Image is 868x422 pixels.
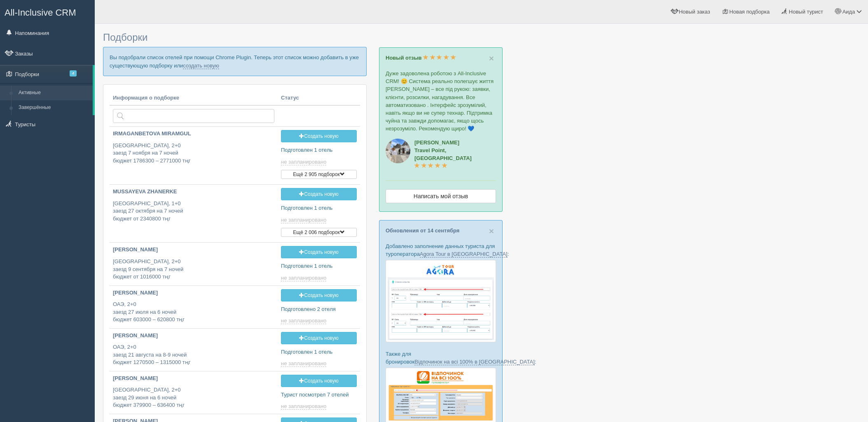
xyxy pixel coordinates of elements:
[281,289,357,301] a: Создать новую
[281,275,326,281] span: не запланировано
[110,91,278,106] th: Информация о подборке
[113,375,274,383] p: [PERSON_NAME]
[70,70,77,77] span: 4
[789,9,823,15] span: Новый турист
[281,159,328,165] a: не запланировано
[113,246,274,254] p: [PERSON_NAME]
[15,86,93,100] a: Активные
[281,217,326,223] span: не запланировано
[386,260,496,342] img: agora-tour-%D1%84%D0%BE%D1%80%D0%BC%D0%B0-%D0%B1%D1%80%D0%BE%D0%BD%D1%8E%D0%B2%D0%B0%D0%BD%D0%BD%...
[281,318,328,324] a: не запланировано
[281,332,357,344] a: Создать новую
[420,251,508,257] a: Agora Tour в [GEOGRAPHIC_DATA]
[729,9,770,15] span: Новая подборка
[679,9,710,15] span: Новый заказ
[113,258,274,281] p: [GEOGRAPHIC_DATA], 2+0 заезд 9 сентября на 7 ночей бюджет от 1016000 тңг
[110,127,278,172] a: IRMAGANBETOVA MIRAMGUL [GEOGRAPHIC_DATA], 2+0заезд 7 ноября на 7 ночейбюджет 1786300 – 2771000 тңг
[489,54,494,63] button: Close
[0,0,94,23] a: All-Inclusive CRM
[386,55,456,61] a: Новый отзыв
[281,348,357,356] p: Подготовлен 1 отель
[113,343,274,366] p: ОАЭ, 2+0 заезд 21 августа на 8-9 ночей бюджет 1270500 – 1315000 тңг
[281,228,357,237] button: Ещё 2 006 подборок
[281,403,328,410] a: не запланировано
[113,188,274,196] p: MUSSAYEVA ZHANERKE
[110,371,278,413] a: [PERSON_NAME] [GEOGRAPHIC_DATA], 2+0заезд 29 июня на 6 ночейбюджет 379900 – 636400 тңг
[414,359,534,365] a: Відпочинок на всі 100% в [GEOGRAPHIC_DATA]
[281,246,357,258] a: Создать новую
[281,360,328,367] a: не запланировано
[281,217,328,223] a: не запланировано
[113,386,274,409] p: [GEOGRAPHIC_DATA], 2+0 заезд 29 июня на 6 ночей бюджет 379900 – 636400 тңг
[489,226,494,236] span: ×
[183,63,219,69] a: создать новую
[489,227,494,235] button: Close
[281,146,357,154] p: Подготовлен 1 отель
[103,47,367,76] p: Вы подобрали список отелей при помощи Chrome Plugin. Теперь этот список можно добавить в уже суще...
[103,32,147,43] span: Подборки
[278,91,360,106] th: Статус
[113,142,274,165] p: [GEOGRAPHIC_DATA], 2+0 заезд 7 ноября на 7 ночей бюджет 1786300 – 2771000 тңг
[281,188,357,200] a: Создать новую
[281,275,328,281] a: не запланировано
[281,204,357,212] p: Подготовлен 1 отель
[113,130,274,138] p: IRMAGANBETOVA MIRAMGUL
[281,360,326,367] span: не запланировано
[414,139,472,169] a: [PERSON_NAME]Travel Point, [GEOGRAPHIC_DATA]
[113,289,274,297] p: [PERSON_NAME]
[281,306,357,313] p: Подготовлено 2 отеля
[386,242,496,258] p: Добавлено заполнение данных туриста для туроператора :
[113,200,274,223] p: [GEOGRAPHIC_DATA], 1+0 заезд 27 октября на 7 ночей бюджет от 2340800 тңг
[5,7,76,18] span: All-Inclusive CRM
[110,286,278,327] a: [PERSON_NAME] ОАЭ, 2+0заезд 27 июля на 6 ночейбюджет 603000 – 620800 тңг
[281,318,326,324] span: не запланировано
[386,350,496,366] p: Также для бронировок :
[386,70,496,132] p: Дуже задоволена роботою з All-Inclusive CRM! 😊 Система реально полегшує життя [PERSON_NAME] – все...
[281,375,357,387] a: Создать новую
[110,185,278,230] a: MUSSAYEVA ZHANERKE [GEOGRAPHIC_DATA], 1+0заезд 27 октября на 7 ночейбюджет от 2340800 тңг
[110,329,278,370] a: [PERSON_NAME] ОАЭ, 2+0заезд 21 августа на 8-9 ночейбюджет 1270500 – 1315000 тңг
[386,189,496,203] a: Написать мой отзыв
[386,227,459,234] a: Обновления от 14 сентября
[110,243,278,284] a: [PERSON_NAME] [GEOGRAPHIC_DATA], 2+0заезд 9 сентября на 7 ночейбюджет от 1016000 тңг
[281,403,326,410] span: не запланировано
[113,109,274,123] input: Поиск по стране или туристу
[281,391,357,399] p: Турист посмотрел 7 отелей
[281,170,357,179] button: Ещё 2 905 подборок
[15,100,93,115] a: Завершённые
[489,53,494,63] span: ×
[113,301,274,324] p: ОАЭ, 2+0 заезд 27 июля на 6 ночей бюджет 603000 – 620800 тңг
[842,9,855,15] span: Аида
[281,262,357,270] p: Подготовлен 1 отель
[113,332,274,340] p: [PERSON_NAME]
[281,159,326,165] span: не запланировано
[281,130,357,142] a: Создать новую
